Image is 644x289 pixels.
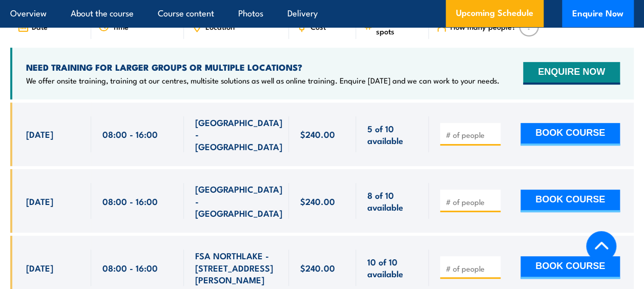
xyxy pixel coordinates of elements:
[450,22,516,31] span: How many people?
[367,122,418,147] span: 5 of 10 available
[523,62,620,85] button: ENQUIRE NOW
[367,189,418,213] span: 8 of 10 available
[195,183,282,219] span: [GEOGRAPHIC_DATA] - [GEOGRAPHIC_DATA]
[26,262,53,274] span: [DATE]
[32,22,48,31] span: Date
[195,250,278,285] span: FSA NORTHLAKE - [STREET_ADDRESS][PERSON_NAME]
[300,262,335,274] span: $240.00
[446,130,497,140] input: # of people
[26,75,500,86] p: We offer onsite training, training at our centres, multisite solutions as well as online training...
[376,18,422,35] span: Available spots
[102,262,158,274] span: 08:00 - 16:00
[521,190,620,212] button: BOOK COURSE
[446,263,497,274] input: # of people
[26,61,500,73] h4: NEED TRAINING FOR LARGER GROUPS OR MULTIPLE LOCATIONS?
[113,22,129,31] span: Time
[521,256,620,279] button: BOOK COURSE
[521,123,620,146] button: BOOK COURSE
[102,195,158,207] span: 08:00 - 16:00
[310,22,326,31] span: Cost
[446,197,497,207] input: # of people
[367,256,418,280] span: 10 of 10 available
[300,195,335,207] span: $240.00
[26,128,53,140] span: [DATE]
[300,128,335,140] span: $240.00
[195,116,282,152] span: [GEOGRAPHIC_DATA] - [GEOGRAPHIC_DATA]
[26,195,53,207] span: [DATE]
[205,22,235,31] span: Location
[102,128,158,140] span: 08:00 - 16:00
